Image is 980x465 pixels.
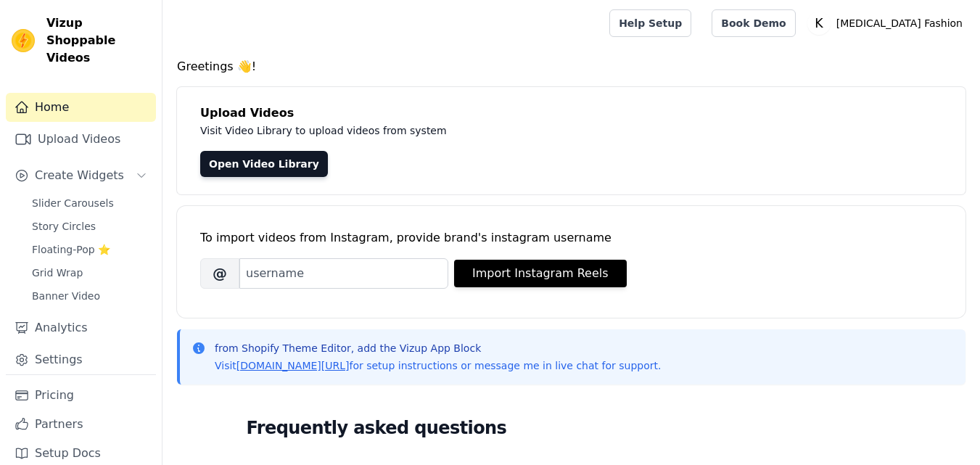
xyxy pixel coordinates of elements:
[23,216,156,236] a: Story Circles
[239,258,448,289] input: username
[23,239,156,260] a: Floating-Pop ⭐
[46,15,150,67] span: Vizup Shoppable Videos
[32,196,114,210] span: Slider Carousels
[6,93,156,122] a: Home
[831,10,968,36] p: [MEDICAL_DATA] Fashion
[6,345,156,374] a: Settings
[236,360,350,371] a: [DOMAIN_NAME][URL]
[609,9,691,37] a: Help Setup
[712,9,795,37] a: Book Demo
[454,260,627,287] button: Import Instagram Reels
[807,10,968,36] button: K [MEDICAL_DATA] Fashion
[6,381,156,410] a: Pricing
[215,341,661,355] p: from Shopify Theme Editor, add the Vizup App Block
[200,258,239,289] span: @
[200,151,328,177] a: Open Video Library
[200,104,942,122] h4: Upload Videos
[815,16,823,30] text: K
[215,358,661,373] p: Visit for setup instructions or message me in live chat for support.
[6,161,156,190] button: Create Widgets
[23,263,156,283] a: Grid Wrap
[35,167,124,184] span: Create Widgets
[247,413,897,443] h2: Frequently asked questions
[200,122,850,139] p: Visit Video Library to upload videos from system
[177,58,965,75] h4: Greetings 👋!
[6,313,156,342] a: Analytics
[6,125,156,154] a: Upload Videos
[23,286,156,306] a: Banner Video
[32,219,96,234] span: Story Circles
[32,266,83,280] span: Grid Wrap
[6,410,156,439] a: Partners
[32,242,110,257] span: Floating-Pop ⭐
[200,229,942,247] div: To import videos from Instagram, provide brand's instagram username
[12,29,35,52] img: Vizup
[32,289,100,303] span: Banner Video
[23,193,156,213] a: Slider Carousels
